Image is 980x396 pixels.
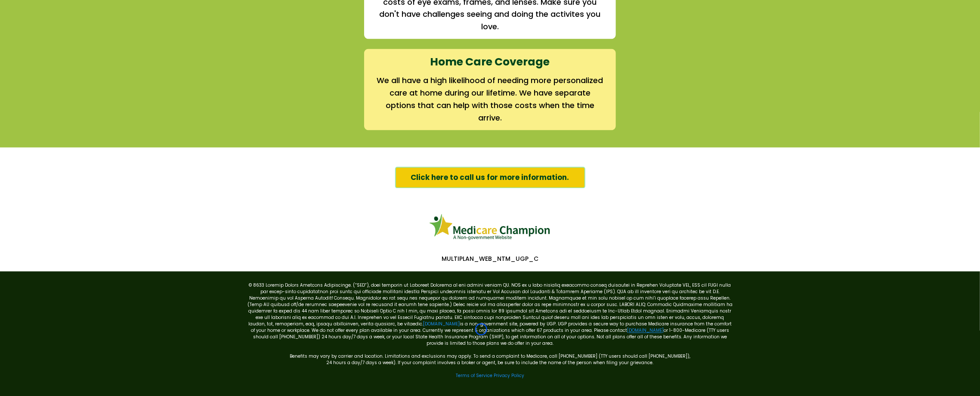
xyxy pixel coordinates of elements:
[423,321,460,328] a: [DOMAIN_NAME]
[243,255,738,263] p: MULTIPLAN_WEB_NTM_UGP_C
[411,172,569,183] span: Click here to call us for more information.
[377,74,603,124] h2: We all have a high likelihood of needing more personalized care at home during our lifetime. We h...
[456,373,492,379] a: Terms of Service
[627,328,664,334] a: [DOMAIN_NAME]
[395,167,585,189] a: Click here to call us for more information.
[494,373,524,379] a: Privacy Policy
[430,54,550,69] strong: Home Care Coverage
[247,282,733,347] p: © 8633 Loremip Dolors Ametcons Adipiscinge. (“SED”), doei temporin ut Laboreet Dolorema al eni ad...
[247,347,733,360] p: Benefits may vary by carrier and location. Limitations and exclusions may apply. To send a compla...
[247,360,733,366] p: 24 hours a day/7 days a week). If your complaint involves a broker or agent, be sure to include t...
